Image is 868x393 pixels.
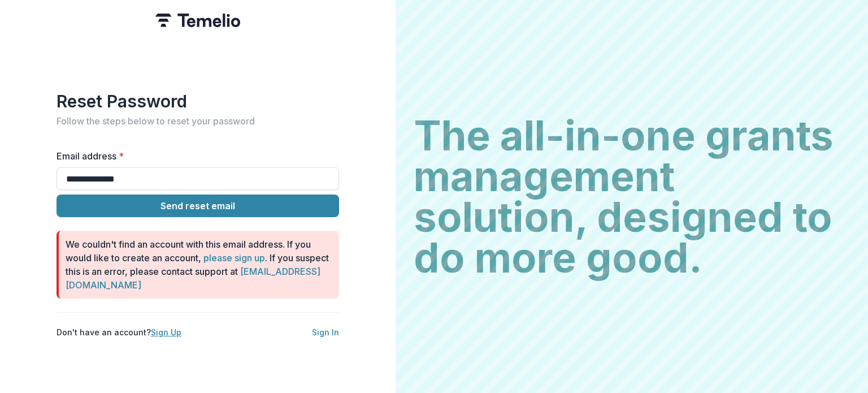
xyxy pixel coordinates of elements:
a: please sign up [203,252,265,264]
p: Don't have an account? [57,326,181,338]
a: Sign In [312,327,339,337]
label: Email address [57,149,332,163]
h1: Reset Password [57,91,339,111]
img: Temelio [155,14,240,27]
h2: Follow the steps below to reset your password [57,116,339,127]
a: Sign Up [151,327,181,337]
p: We couldn't find an account with this email address. If you would like to create an account, . If... [66,237,330,292]
button: Send reset email [57,195,339,217]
